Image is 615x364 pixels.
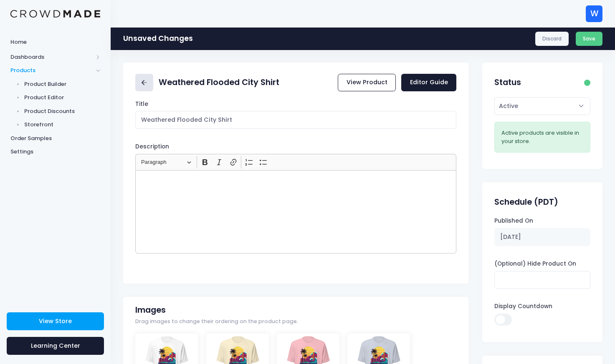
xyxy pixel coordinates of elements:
[7,312,104,330] a: View Store
[586,5,602,22] div: W
[135,100,148,108] label: Title
[24,93,101,102] span: Product Editor
[7,337,104,355] a: Learning Center
[10,134,100,143] span: Order Samples
[576,32,603,46] button: Save
[494,78,521,87] h2: Status
[10,38,100,46] span: Home
[39,317,72,325] span: View Store
[535,32,569,46] a: Discard
[135,318,298,326] span: Drag images to change their ordering on the product page.
[494,260,576,268] label: (Optional) Hide Product On
[24,107,101,115] span: Product Discounts
[31,341,80,350] span: Learning Center
[338,74,396,92] a: View Product
[494,197,558,207] h2: Schedule (PDT)
[137,156,195,169] button: Paragraph
[135,154,456,170] div: Editor toolbar
[10,148,100,156] span: Settings
[494,217,533,225] label: Published On
[24,80,101,88] span: Product Builder
[123,34,193,43] h1: Unsaved Changes
[10,66,93,75] span: Products
[135,170,456,254] div: Rich Text Editor, main
[24,120,101,129] span: Storefront
[159,78,279,87] h2: Weathered Flooded City Shirt
[135,143,169,151] label: Description
[10,53,93,61] span: Dashboards
[501,129,583,145] div: Active products are visible in your store.
[494,302,552,311] label: Display Countdown
[10,10,100,18] img: Logo
[401,74,456,92] a: Editor Guide
[141,157,185,167] span: Paragraph
[135,305,166,315] h2: Images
